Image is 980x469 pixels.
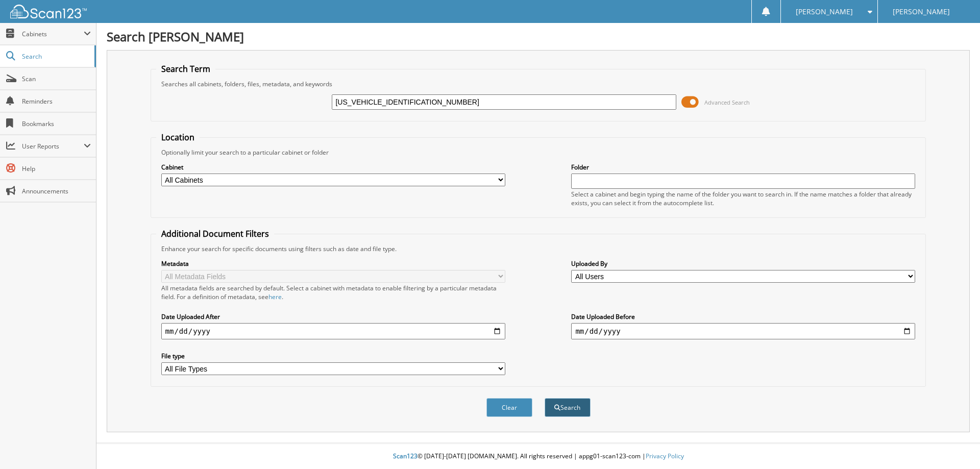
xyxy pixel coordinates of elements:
[156,244,921,253] div: Enhance your search for specific documents using filters such as date and file type.
[22,75,91,83] span: Scan
[22,119,91,128] span: Bookmarks
[571,323,915,339] input: end
[156,228,274,239] legend: Additional Document Filters
[22,142,84,151] span: User Reports
[571,312,915,321] label: Date Uploaded Before
[161,259,505,268] label: Metadata
[486,398,532,417] button: Clear
[107,28,970,45] h1: Search [PERSON_NAME]
[393,452,418,460] span: Scan123
[22,187,91,195] span: Announcements
[929,420,980,469] iframe: Chat Widget
[156,63,215,75] legend: Search Term
[571,259,915,268] label: Uploaded By
[22,164,91,173] span: Help
[161,352,505,360] label: File type
[161,312,505,321] label: Date Uploaded After
[96,444,980,469] div: © [DATE]-[DATE] [DOMAIN_NAME]. All rights reserved | appg01-scan123-com |
[156,132,200,143] legend: Location
[646,452,684,460] a: Privacy Policy
[156,80,921,88] div: Searches all cabinets, folders, files, metadata, and keywords
[545,398,591,417] button: Search
[161,163,505,171] label: Cabinet
[22,97,91,106] span: Reminders
[156,148,921,157] div: Optionally limit your search to a particular cabinet or folder
[571,163,915,171] label: Folder
[161,323,505,339] input: start
[10,5,87,18] img: scan123-logo-white.svg
[893,9,950,15] span: [PERSON_NAME]
[571,190,915,207] div: Select a cabinet and begin typing the name of the folder you want to search in. If the name match...
[268,292,282,301] a: here
[796,9,853,15] span: [PERSON_NAME]
[161,284,505,301] div: All metadata fields are searched by default. Select a cabinet with metadata to enable filtering b...
[704,98,750,106] span: Advanced Search
[22,30,84,38] span: Cabinets
[22,52,89,61] span: Search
